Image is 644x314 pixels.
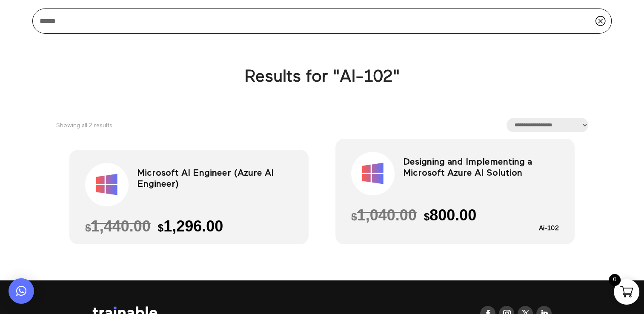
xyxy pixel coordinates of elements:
select: Shop order [507,118,588,132]
p: Showing all 2 results [56,122,112,129]
span: $ [158,222,163,234]
h2: Designing and Implementing a Microsoft Azure AI Solution [403,152,559,199]
bdi: 1,440.00 [85,217,151,235]
a: Microsoft AI Engineer (Azure AI Engineer) $1,440.00 $1,296.00 [85,163,293,234]
bdi: 1,040.00 [351,206,417,224]
h1: Results for "AI-102" [92,67,552,91]
a: Designing and Implementing a Microsoft Azure AI Solution Ai-102 [351,152,559,234]
span: $ [85,222,91,234]
bdi: 800.00 [424,206,476,224]
span: Q [595,15,606,26]
bdi: 1,296.00 [158,217,223,235]
span: $ [351,211,357,223]
span: 0 [609,274,621,286]
span: $ [424,211,429,223]
h2: Microsoft AI Engineer (Azure AI Engineer) [137,163,293,210]
p: Ai-102 [539,223,559,234]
